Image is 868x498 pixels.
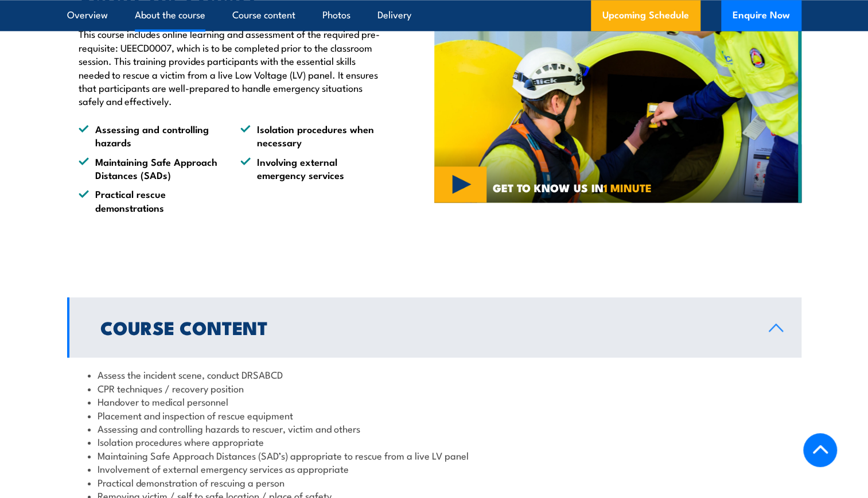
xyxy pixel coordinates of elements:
[67,297,801,357] a: Course Content
[88,449,781,462] li: Maintaining Safe Approach Distances (SAD’s) appropriate to rescue from a live LV panel
[79,122,220,149] li: Assessing and controlling hazards
[79,27,382,107] p: This course includes online learning and assessment of the required pre-requisite: UEECD0007, whi...
[493,182,652,193] span: GET TO KNOW US IN
[88,408,781,422] li: Placement and inspection of rescue equipment
[100,319,750,335] h2: Course Content
[604,179,652,196] strong: 1 MINUTE
[88,395,781,408] li: Handover to medical personnel
[240,122,382,149] li: Isolation procedures when necessary
[88,368,781,381] li: Assess the incident scene, conduct DRSABCD
[88,462,781,475] li: Involvement of external emergency services as appropriate
[79,187,220,214] li: Practical rescue demonstrations
[88,435,781,448] li: Isolation procedures where appropriate
[240,155,382,182] li: Involving external emergency services
[79,155,220,182] li: Maintaining Safe Approach Distances (SADs)
[88,476,781,489] li: Practical demonstration of rescuing a person
[88,422,781,435] li: Assessing and controlling hazards to rescuer, victim and others
[88,382,781,395] li: CPR techniques / recovery position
